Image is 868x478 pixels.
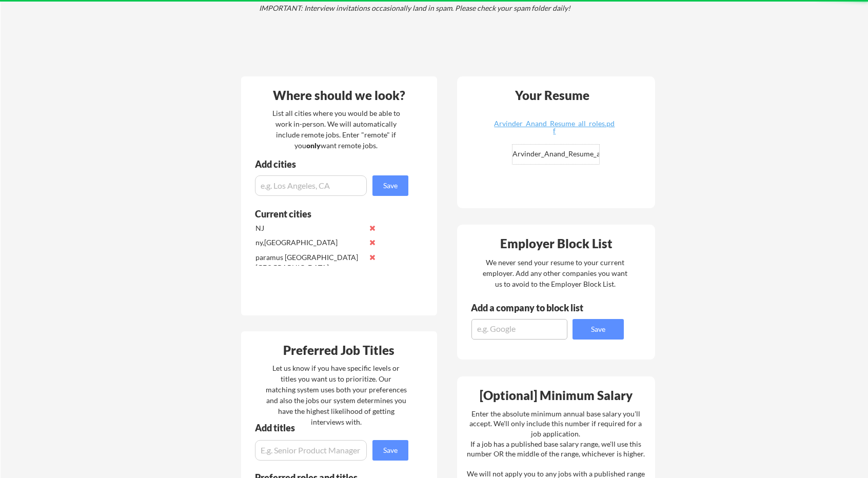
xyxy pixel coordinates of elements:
[494,120,616,134] div: Arvinder_Anand_Resume_all_roles.pdf
[259,4,570,12] em: IMPORTANT: Interview invitations occasionally land in spam. Please check your spam folder daily!
[255,175,367,196] input: e.g. Los Angeles, CA
[461,389,652,402] div: [Optional] Minimum Salary
[255,237,364,248] div: ny,[GEOGRAPHIC_DATA]
[502,89,603,102] div: Your Resume
[494,120,616,136] a: Arvinder_Anand_Resume_all_roles.pdf
[573,319,624,340] button: Save
[255,440,367,461] input: E.g. Senior Product Manager
[372,175,408,196] button: Save
[255,252,364,272] div: paramus [GEOGRAPHIC_DATA] [GEOGRAPHIC_DATA]
[255,160,411,169] div: Add cities
[266,363,407,427] div: Let us know if you have specific levels or titles you want us to prioritize. Our matching system ...
[244,344,435,356] div: Preferred Job Titles
[372,440,408,461] button: Save
[471,303,599,312] div: Add a company to block list
[266,108,407,151] div: List all cities where you would be able to work in-person. We will automatically include remote j...
[255,223,364,233] div: NJ
[461,237,652,250] div: Employer Block List
[306,141,321,150] strong: only
[255,423,400,432] div: Add titles
[482,257,628,289] div: We never send your resume to your current employer. Add any other companies you want us to avoid ...
[255,209,397,218] div: Current cities
[244,89,435,102] div: Where should we look?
